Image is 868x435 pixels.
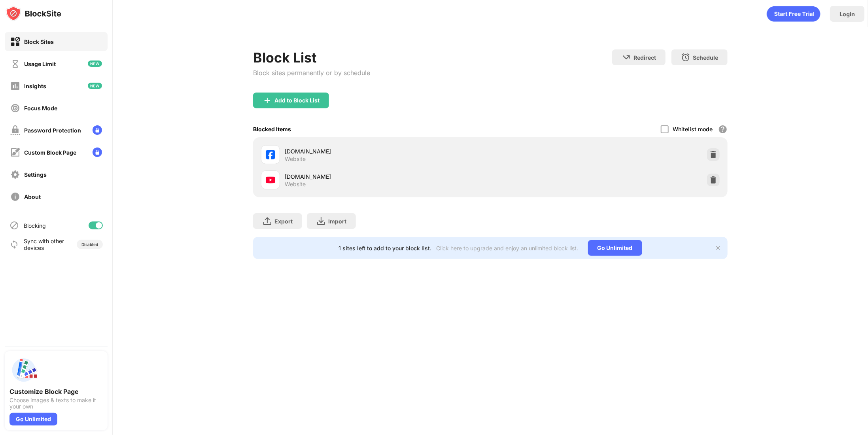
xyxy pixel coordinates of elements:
div: Disabled [81,242,98,247]
img: block-on.svg [10,37,20,47]
img: blocking-icon.svg [9,221,19,230]
img: lock-menu.svg [93,125,102,135]
div: Redirect [634,54,656,61]
div: Insights [24,83,46,89]
img: x-button.svg [715,245,721,251]
img: time-usage-off.svg [10,59,20,69]
img: new-icon.svg [88,61,102,67]
div: Login [840,11,855,17]
div: Choose images & texts to make it your own [9,397,103,410]
div: animation [767,6,821,22]
div: About [24,193,41,200]
div: Sync with other devices [24,238,64,251]
img: about-off.svg [10,192,20,202]
div: Website [285,155,306,163]
img: focus-off.svg [10,103,20,113]
div: Go Unlimited [9,413,57,426]
div: Focus Mode [24,105,57,112]
img: logo-blocksite.svg [6,6,61,21]
div: Website [285,181,306,188]
div: Export [274,218,293,225]
div: Blocked Items [253,126,291,132]
div: Schedule [693,54,718,61]
div: Settings [24,171,47,178]
div: Password Protection [24,127,81,134]
div: Customize Block Page [9,388,103,395]
img: favicons [266,150,275,159]
img: password-protection-off.svg [10,125,20,135]
img: customize-block-page-off.svg [10,148,20,157]
img: push-custom-page.svg [9,356,38,384]
img: new-icon.svg [88,83,102,89]
div: Add to Block List [274,97,320,104]
img: favicons [266,175,275,185]
div: Go Unlimited [588,240,642,256]
img: lock-menu.svg [93,148,102,157]
div: [DOMAIN_NAME] [285,147,490,155]
img: insights-off.svg [10,81,20,91]
img: sync-icon.svg [9,240,19,249]
div: Usage Limit [24,61,56,67]
div: Whitelist mode [673,126,713,132]
div: Import [328,218,346,225]
img: settings-off.svg [10,170,20,180]
div: [DOMAIN_NAME] [285,172,490,181]
div: 1 sites left to add to your block list. [339,245,432,252]
div: Click here to upgrade and enjoy an unlimited block list. [437,245,579,252]
div: Custom Block Page [24,149,76,156]
div: Blocking [24,222,46,229]
div: Block sites permanently or by schedule [253,69,370,77]
div: Block List [253,49,370,66]
div: Block Sites [24,38,54,45]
